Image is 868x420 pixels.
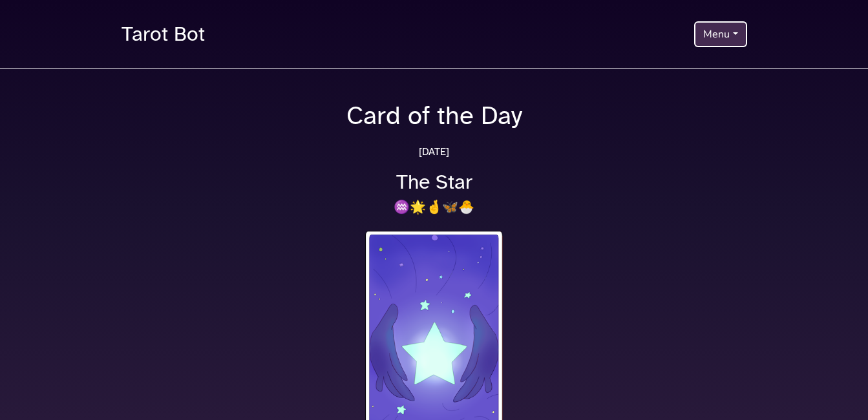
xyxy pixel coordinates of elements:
p: [DATE] [114,144,755,160]
a: Tarot Bot [122,16,205,53]
h1: Card of the Day [114,100,755,131]
button: Menu [694,21,746,47]
h2: The Star [114,170,755,194]
h3: ♒🌟🤞🦋🐣 [114,200,755,215]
